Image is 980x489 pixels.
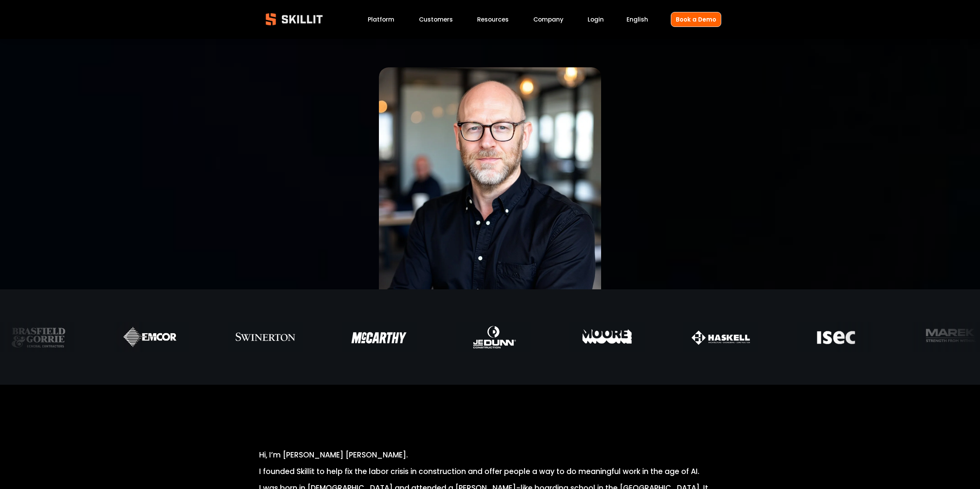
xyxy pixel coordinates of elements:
[627,14,648,25] div: language picker
[259,449,721,461] p: Hi, I’m [PERSON_NAME] [PERSON_NAME].
[477,15,509,24] span: Resources
[259,8,329,31] img: Skillit
[419,14,453,25] a: Customers
[533,14,563,25] a: Company
[671,12,721,27] a: Book a Demo
[477,14,509,25] a: folder dropdown
[588,14,604,25] a: Login
[368,14,394,25] a: Platform
[259,466,721,478] p: I founded Skillit to help fix the labor crisis in construction and offer people a way to do meani...
[627,15,648,24] span: English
